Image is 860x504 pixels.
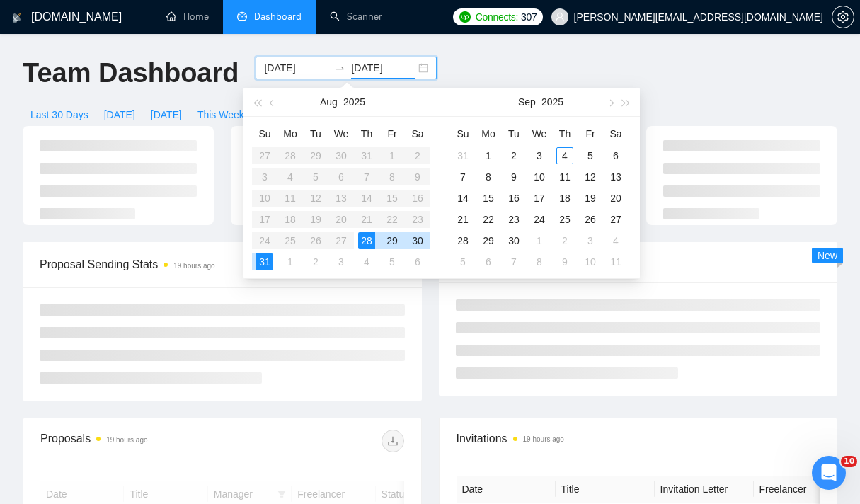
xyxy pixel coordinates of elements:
span: Connects: [476,9,518,25]
td: 2025-09-02 [303,251,328,273]
td: 2025-09-22 [476,209,501,230]
div: 11 [556,168,573,185]
td: 2025-09-08 [476,166,501,188]
div: 6 [480,253,497,270]
div: 25 [556,211,573,228]
div: 7 [454,168,471,185]
td: 2025-10-05 [450,251,476,273]
th: Su [252,122,277,145]
th: Tu [303,122,328,145]
div: 5 [582,147,599,164]
td: 2025-09-03 [527,145,552,166]
td: 2025-09-11 [552,166,578,188]
div: 20 [607,190,624,207]
div: 29 [480,232,497,249]
img: upwork-logo.png [459,11,471,23]
span: Proposal Sending Stats [40,256,245,273]
div: 31 [454,147,471,164]
th: Th [354,122,379,145]
th: Title [556,476,655,503]
div: 1 [480,147,497,164]
div: 28 [454,232,471,249]
button: [DATE] [96,103,143,126]
td: 2025-09-19 [578,188,603,209]
div: 2 [505,147,522,164]
h1: Team Dashboard [23,57,239,90]
button: setting [832,6,854,28]
td: 2025-10-03 [578,230,603,251]
td: 2025-09-03 [328,251,354,273]
button: Aug [320,88,338,116]
td: 2025-09-15 [476,188,501,209]
div: 7 [505,253,522,270]
div: 1 [531,232,548,249]
span: Invitations [457,430,820,447]
td: 2025-10-10 [578,251,603,273]
img: logo [12,6,22,29]
span: Dashboard [254,11,302,23]
td: 2025-08-31 [252,251,277,273]
td: 2025-09-21 [450,209,476,230]
th: We [527,122,552,145]
div: 3 [333,253,350,270]
td: 2025-09-13 [603,166,629,188]
div: 1 [282,253,299,270]
div: 12 [582,168,599,185]
span: [DATE] [104,107,135,122]
span: swap-right [334,62,345,74]
input: Start date [264,60,328,76]
div: 31 [256,253,273,270]
div: 9 [556,253,573,270]
button: 2025 [541,88,563,116]
div: 2 [556,232,573,249]
td: 2025-08-31 [450,145,476,166]
td: 2025-10-07 [501,251,527,273]
button: [DATE] [143,103,190,126]
td: 2025-09-30 [501,230,527,251]
th: Su [450,122,476,145]
td: 2025-09-02 [501,145,527,166]
td: 2025-09-10 [527,166,552,188]
div: 27 [607,211,624,228]
span: [DATE] [151,107,182,122]
td: 2025-09-18 [552,188,578,209]
div: 19 [582,190,599,207]
div: 6 [607,147,624,164]
td: 2025-09-29 [476,230,501,251]
button: Last 30 Days [23,103,96,126]
div: 6 [409,253,426,270]
td: 2025-08-29 [379,230,405,251]
time: 19 hours ago [106,436,147,444]
div: 24 [531,211,548,228]
span: setting [832,11,854,23]
span: 10 [841,456,857,467]
div: 4 [358,253,375,270]
div: 10 [582,253,599,270]
button: This Week [190,103,252,126]
td: 2025-10-11 [603,251,629,273]
td: 2025-09-06 [603,145,629,166]
td: 2025-09-26 [578,209,603,230]
th: Date [457,476,556,503]
div: 26 [582,211,599,228]
td: 2025-09-17 [527,188,552,209]
th: We [328,122,354,145]
td: 2025-09-09 [501,166,527,188]
span: This Week [197,107,244,122]
th: Fr [578,122,603,145]
div: 5 [454,253,471,270]
div: 16 [505,190,522,207]
a: setting [832,11,854,23]
a: searchScanner [330,11,382,23]
td: 2025-09-12 [578,166,603,188]
div: 2 [307,253,324,270]
div: 30 [409,232,426,249]
div: 28 [358,232,375,249]
div: 10 [531,168,548,185]
div: 29 [384,232,401,249]
span: New [818,250,837,261]
button: 2025 [343,88,365,116]
div: 18 [556,190,573,207]
div: 15 [480,190,497,207]
td: 2025-09-20 [603,188,629,209]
